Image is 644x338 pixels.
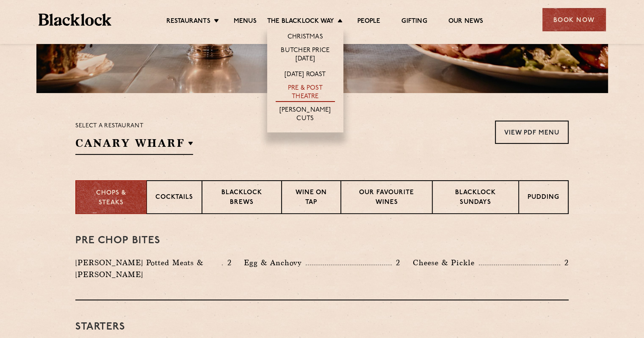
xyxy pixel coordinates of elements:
a: [PERSON_NAME] Cuts [276,106,335,124]
p: 2 [392,257,400,268]
h2: Canary Wharf [75,136,193,155]
p: Wine on Tap [290,188,332,208]
h3: Starters [75,322,569,333]
p: Cocktails [155,193,193,203]
div: Book Now [542,8,606,31]
p: Chops & Steaks [85,189,138,208]
img: BL_Textured_Logo-footer-cropped.svg [39,14,112,26]
p: Select a restaurant [75,121,193,132]
p: 2 [560,257,569,268]
a: People [357,17,380,27]
a: Pre & Post Theatre [276,84,335,102]
p: Blacklock Sundays [441,188,510,208]
a: [DATE] Roast [285,71,326,80]
a: The Blacklock Way [267,17,334,27]
p: Blacklock Brews [211,188,273,208]
a: Our News [448,17,484,27]
p: [PERSON_NAME] Potted Meats & [PERSON_NAME] [75,257,222,280]
p: 2 [223,257,231,268]
h3: Pre Chop Bites [75,235,569,246]
a: Restaurants [166,17,210,27]
p: Our favourite wines [350,188,423,208]
a: Menus [234,17,257,27]
a: Butcher Price [DATE] [276,47,335,64]
p: Pudding [528,193,559,203]
p: Egg & Anchovy [244,257,306,269]
a: Christmas [287,33,323,42]
p: Cheese & Pickle [413,257,479,269]
a: Gifting [401,17,427,27]
a: View PDF Menu [495,121,569,144]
